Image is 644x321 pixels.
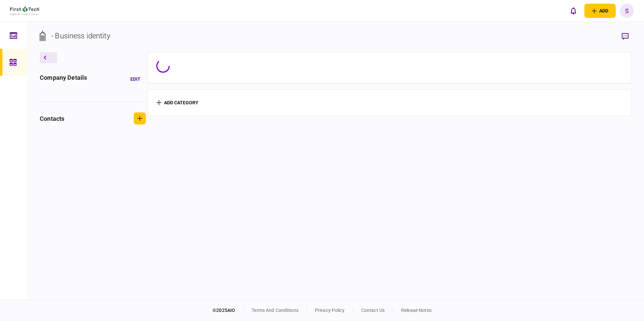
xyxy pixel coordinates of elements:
a: privacy policy [315,308,345,313]
a: release notes [401,308,431,313]
img: client company logo [10,6,40,15]
button: open adding identity options [584,4,616,18]
div: contacts [40,114,64,123]
button: S [620,4,634,18]
button: add category [156,100,198,105]
div: - Business identity [51,30,110,41]
a: terms and conditions [252,308,298,313]
a: contact us [361,308,385,313]
div: company details [40,73,87,85]
button: open notifications list [566,4,580,18]
button: Edit [125,73,146,85]
div: © 2025 AIO [213,307,244,314]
